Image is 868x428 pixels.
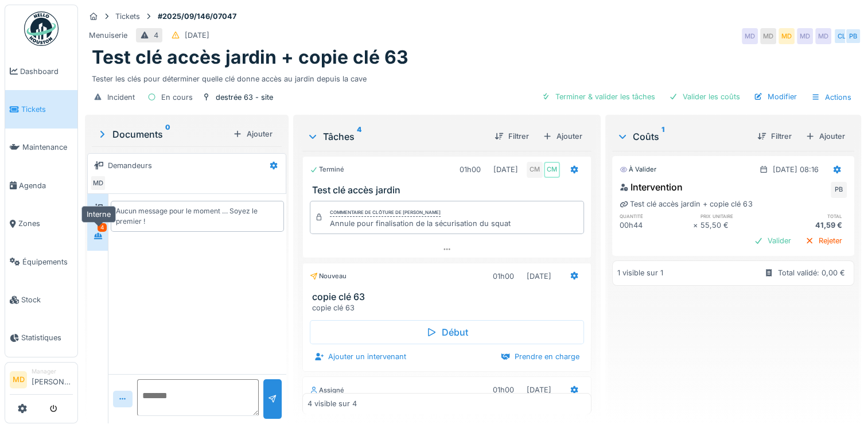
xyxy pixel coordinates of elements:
div: 00h44 [620,220,693,231]
strong: #2025/09/146/07047 [153,11,241,22]
div: 4 [98,223,107,232]
div: Filtrer [490,129,534,144]
div: [DATE] 08:16 [773,164,819,175]
div: Aucun message pour le moment … Soyez le premier ! [116,206,279,227]
div: Modifier [749,89,801,104]
div: MD [815,28,831,44]
div: × [693,220,700,231]
div: 4 [154,30,158,41]
sup: 1 [661,130,664,143]
h6: prix unitaire [700,212,774,220]
div: En cours [161,92,193,103]
div: Terminé [310,165,344,174]
div: Incident [107,92,135,103]
div: Intervention [620,180,683,194]
div: Total validé: 0,00 € [778,267,845,278]
div: Prendre en charge [496,349,584,364]
div: Tickets [115,11,140,22]
div: Assigné [310,386,344,395]
div: 01h00 [493,271,514,282]
div: Manager [32,367,73,376]
div: Commentaire de clôture de [PERSON_NAME] [330,209,441,217]
li: MD [10,371,27,388]
li: [PERSON_NAME] [32,367,73,392]
div: Coûts [617,130,748,143]
span: Tickets [21,104,73,115]
div: Actions [806,89,857,106]
div: MD [742,28,758,44]
div: MD [760,28,776,44]
span: Stock [21,294,73,305]
h6: total [773,212,847,220]
a: Maintenance [5,129,77,166]
span: Dashboard [20,66,73,77]
div: Annule pour finalisation de la sécurisation du squat [330,218,511,229]
a: Tickets [5,90,77,128]
div: Interne [81,206,116,223]
div: 1 visible sur 1 [617,267,663,278]
div: Filtrer [753,129,796,144]
span: Agenda [19,180,73,191]
div: 01h00 [493,384,514,395]
div: Ajouter [538,129,587,144]
div: Ajouter [801,129,850,144]
a: Agenda [5,166,77,204]
div: MD [797,28,813,44]
div: Demandeurs [108,160,152,171]
div: 41,59 € [773,220,847,231]
div: CM [544,162,560,178]
div: Nouveau [310,271,347,281]
a: Dashboard [5,52,77,90]
div: Menuiserie [89,30,127,41]
div: Début [310,320,584,344]
div: 01h00 [460,164,481,175]
div: Ajouter [228,126,277,142]
div: Ajouter un intervenant [310,349,411,364]
div: MD [90,175,106,191]
div: À valider [620,165,656,174]
div: Tâches [307,130,485,143]
div: 4 visible sur 4 [308,398,357,409]
span: Équipements [22,256,73,267]
div: [DATE] [493,164,518,175]
div: 55,50 € [700,220,774,231]
h1: Test clé accès jardin + copie clé 63 [92,46,408,68]
div: destrée 63 - site [216,92,273,103]
sup: 0 [165,127,170,141]
img: Badge_color-CXgf-gQk.svg [24,11,59,46]
div: Terminer & valider les tâches [537,89,660,104]
div: copie clé 63 [312,302,586,313]
a: Statistiques [5,319,77,357]
a: Stock [5,281,77,318]
a: Équipements [5,243,77,281]
div: [DATE] [527,384,551,395]
div: [DATE] [185,30,209,41]
a: Zones [5,205,77,243]
div: Valider [749,233,796,248]
div: Tester les clés pour déterminer quelle clé donne accès au jardin depuis la cave [92,69,854,84]
span: Zones [18,218,73,229]
div: CM [527,162,543,178]
div: Valider les coûts [664,89,745,104]
div: Documents [96,127,228,141]
span: Statistiques [21,332,73,343]
sup: 4 [357,130,361,143]
a: MD Manager[PERSON_NAME] [10,367,73,395]
div: PB [845,28,861,44]
div: Rejeter [800,233,847,248]
span: Maintenance [22,142,73,153]
h3: Test clé accès jardin [312,185,586,196]
h6: quantité [620,212,693,220]
h3: copie clé 63 [312,291,586,302]
div: CL [834,28,850,44]
div: [DATE] [527,271,551,282]
div: Test clé accès jardin + copie clé 63 [620,199,752,209]
div: PB [831,182,847,198]
div: MD [779,28,795,44]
